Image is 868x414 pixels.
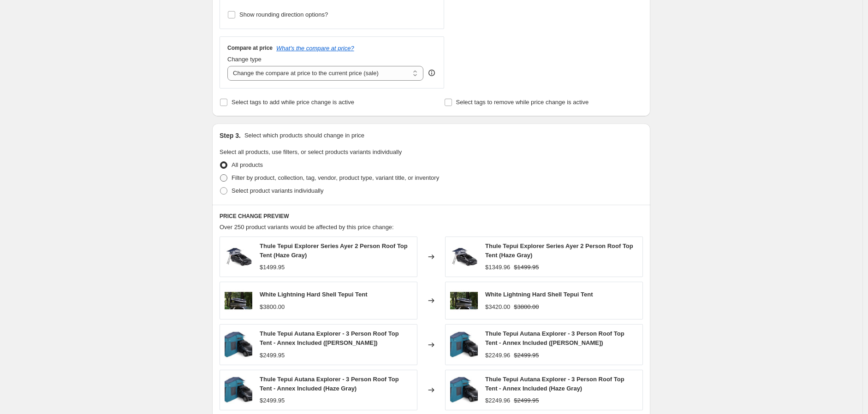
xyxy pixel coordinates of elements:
[227,56,262,63] span: Change type
[225,331,252,359] img: AutanawA3-1_80x.jpg
[232,187,323,194] span: Select product variants individually
[220,224,394,231] span: Over 250 product variants would be affected by this price change:
[276,45,354,52] button: What's the compare at price?
[260,330,399,346] span: Thule Tepui Autana Explorer - 3 Person Roof Top Tent - Annex Included ([PERSON_NAME])
[260,302,285,312] div: $3800.00
[232,99,354,106] span: Select tags to add while price change is active
[485,263,510,272] div: $1349.96
[225,243,252,271] img: TTExplorer2-7_0e7832dc-40f1-4f4b-927a-5907d49b736d_80x.jpg
[239,11,328,18] span: Show rounding direction options?
[485,242,633,259] span: Thule Tepui Explorer Series Ayer 2 Person Roof Top Tent (Haze Gray)
[260,376,399,392] span: Thule Tepui Autana Explorer - 3 Person Roof Top Tent - Annex Included (Haze Gray)
[485,351,510,360] div: $2249.96
[260,242,408,259] span: Thule Tepui Explorer Series Ayer 2 Person Roof Top Tent (Haze Gray)
[450,331,478,359] img: AutanawA3-1_80x.jpg
[427,68,436,77] div: help
[220,131,241,140] h2: Step 3.
[485,291,593,298] span: White Lightning Hard Shell Tepui Tent
[514,263,539,272] strike: $1499.95
[220,213,643,220] h6: PRICE CHANGE PREVIEW
[485,330,624,346] span: Thule Tepui Autana Explorer - 3 Person Roof Top Tent - Annex Included ([PERSON_NAME])
[260,263,285,272] div: $1499.95
[244,131,364,140] p: Select which products should change in price
[220,148,402,155] span: Select all products, use filters, or select products variants individually
[260,351,285,360] div: $2499.95
[485,302,510,312] div: $3420.00
[450,287,478,314] img: DSC_1513_1024x1024_d5fcee25-082b-48eb-af02-1cef7d17647d_80x.jpg
[260,396,285,405] div: $2499.95
[225,376,252,404] img: AutanawA3-1_80x.jpg
[514,396,539,405] strike: $2499.95
[225,287,252,314] img: DSC_1513_1024x1024_d5fcee25-082b-48eb-af02-1cef7d17647d_80x.jpg
[450,243,478,271] img: TTExplorer2-7_0e7832dc-40f1-4f4b-927a-5907d49b736d_80x.jpg
[227,44,273,52] h3: Compare at price
[450,376,478,404] img: AutanawA3-1_80x.jpg
[260,291,368,298] span: White Lightning Hard Shell Tepui Tent
[456,99,589,106] span: Select tags to remove while price change is active
[232,174,439,181] span: Filter by product, collection, tag, vendor, product type, variant title, or inventory
[485,396,510,405] div: $2249.96
[485,376,624,392] span: Thule Tepui Autana Explorer - 3 Person Roof Top Tent - Annex Included (Haze Gray)
[514,302,539,312] strike: $3800.00
[232,161,263,168] span: All products
[514,351,539,360] strike: $2499.95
